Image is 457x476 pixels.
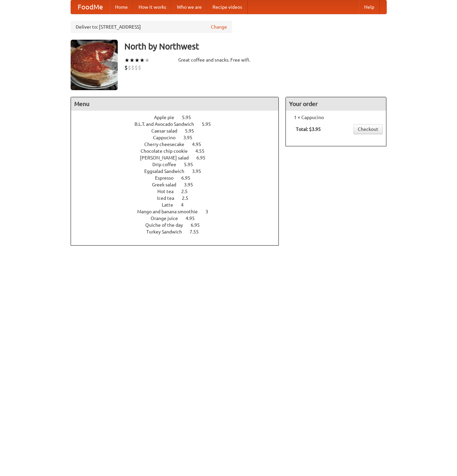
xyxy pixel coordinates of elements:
[172,0,207,14] a: Who we are
[135,121,223,127] a: B.L.T. and Avocado Sandwich 5.95
[162,202,196,208] a: Latte 4
[153,135,182,140] span: Cappucino
[154,115,181,120] span: Apple pie
[145,222,212,228] a: Quiche of the day 6.95
[146,229,211,234] a: Turkey Sandwich 7.55
[178,57,279,63] div: Great coffee and snacks. Free wifi.
[151,128,206,134] a: Caesar salad 5.95
[152,162,205,167] a: Drip coffee 5.95
[124,40,387,53] h3: North by Northwest
[145,57,150,64] li: ★
[124,64,128,71] li: $
[151,216,185,221] span: Orange juice
[184,162,200,167] span: 5.95
[124,57,129,64] li: ★
[110,0,133,14] a: Home
[289,114,383,121] li: 1 × Cappucino
[286,97,386,111] h4: Your order
[144,142,214,147] a: Cherry cheesecake 4.95
[137,209,221,214] a: Mango and banana smoothie 3
[183,135,199,140] span: 3.95
[152,182,183,187] span: Greek salad
[141,148,217,154] a: Chocolate chip cookie 4.55
[182,195,195,201] span: 2.5
[152,162,183,167] span: Drip coffee
[128,64,131,71] li: $
[207,0,247,14] a: Recipe videos
[186,216,201,221] span: 4.95
[144,169,214,174] a: Eggsalad Sandwich 3.95
[145,222,190,228] span: Quiche of the day
[181,189,194,194] span: 2.5
[157,195,181,201] span: Iced tea
[182,115,198,120] span: 5.95
[140,155,218,160] a: [PERSON_NAME] salad 6.95
[133,0,172,14] a: How it works
[181,175,197,181] span: 6.95
[138,64,141,71] li: $
[196,155,212,160] span: 6.95
[71,0,110,14] a: FoodMe
[185,128,201,134] span: 5.95
[155,175,180,181] span: Espresso
[181,202,190,208] span: 4
[144,142,191,147] span: Cherry cheesecake
[296,126,321,132] b: Total: $3.95
[184,182,200,187] span: 3.95
[162,202,180,208] span: Latte
[140,155,195,160] span: [PERSON_NAME] salad
[205,209,215,214] span: 3
[144,169,191,174] span: Eggsalad Sandwich
[157,189,200,194] a: Hot tea 2.5
[211,24,227,30] a: Change
[192,169,208,174] span: 3.95
[146,229,189,234] span: Turkey Sandwich
[353,124,383,134] a: Checkout
[202,121,218,127] span: 5.95
[152,182,205,187] a: Greek salad 3.95
[359,0,380,14] a: Help
[140,57,145,64] li: ★
[135,64,138,71] li: $
[192,142,208,147] span: 4.95
[155,175,203,181] a: Espresso 6.95
[137,209,204,214] span: Mango and banana smoothie
[129,57,135,64] li: ★
[151,128,184,134] span: Caesar salad
[154,115,203,120] a: Apple pie 5.95
[195,148,211,154] span: 4.55
[157,189,180,194] span: Hot tea
[191,222,206,228] span: 6.95
[135,121,201,127] span: B.L.T. and Avocado Sandwich
[71,97,279,111] h4: Menu
[151,216,207,221] a: Orange juice 4.95
[71,21,232,33] div: Deliver to: [STREET_ADDRESS]
[157,195,201,201] a: Iced tea 2.5
[141,148,194,154] span: Chocolate chip cookie
[135,57,140,64] li: ★
[71,40,118,90] img: angular.jpg
[153,135,205,140] a: Cappucino 3.95
[190,229,205,234] span: 7.55
[131,64,135,71] li: $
